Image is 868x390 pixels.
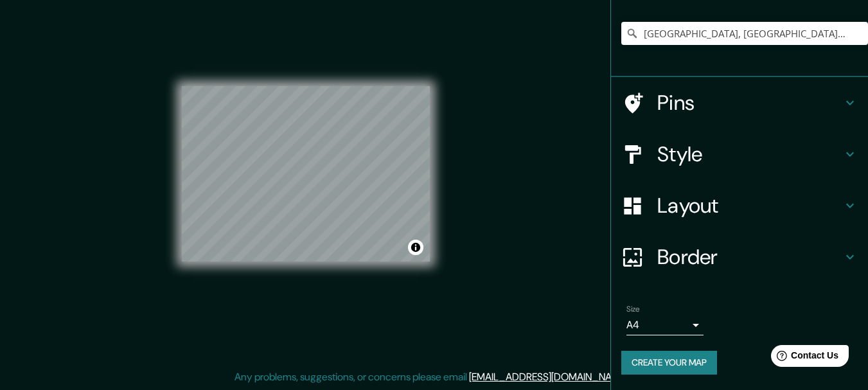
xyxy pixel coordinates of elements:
div: Border [611,231,868,283]
h4: Border [657,244,842,270]
div: A4 [626,315,704,335]
div: Style [611,129,868,180]
h4: Style [657,141,842,167]
label: Size [626,304,640,315]
div: Pins [611,77,868,129]
h4: Pins [657,90,842,116]
div: Layout [611,180,868,231]
input: Pick your city or area [621,22,868,45]
h4: Layout [657,193,842,218]
button: Create your map [621,351,717,375]
button: Toggle attribution [408,240,423,255]
a: [EMAIL_ADDRESS][DOMAIN_NAME] [469,370,628,384]
iframe: Help widget launcher [754,340,854,376]
p: Any problems, suggestions, or concerns please email . [235,369,630,385]
canvas: Map [182,86,430,261]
